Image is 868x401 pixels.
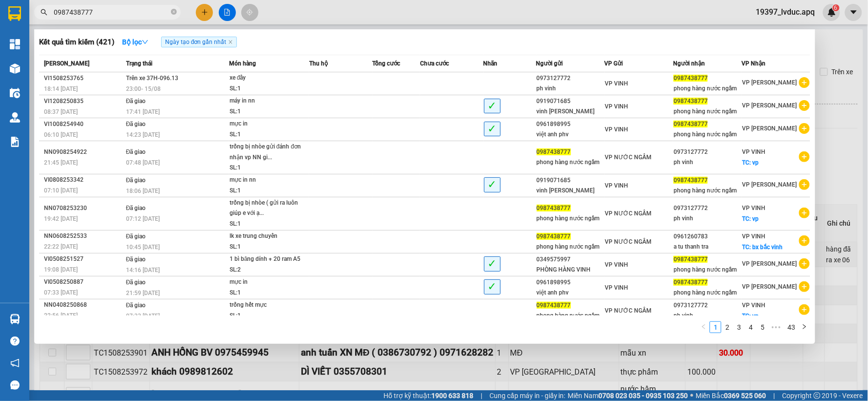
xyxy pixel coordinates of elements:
[799,100,810,111] span: plus-circle
[126,121,146,127] span: Đã giao
[537,84,604,94] div: ph vinh
[230,231,303,242] div: lk xe trung chuyển
[44,85,78,92] span: 18:14 [DATE]
[126,159,160,166] span: 07:48 [DATE]
[44,73,123,84] div: VI1508253765
[799,235,810,246] span: plus-circle
[44,187,78,194] span: 07:10 [DATE]
[674,121,708,127] span: 0987438777
[230,288,303,298] div: SL: 1
[126,108,160,115] span: 17:41 [DATE]
[230,242,303,253] div: SL: 1
[742,302,766,309] span: VP VINH
[39,37,114,47] h3: Kết quả tìm kiếm ( 421 )
[745,321,757,333] li: 4
[126,215,160,222] span: 07:12 [DATE]
[230,277,303,288] div: mực in
[126,131,160,138] span: 14:23 [DATE]
[674,311,741,321] div: ph vinh
[757,322,768,333] a: 5
[537,288,604,298] div: việt anh phv
[126,85,161,92] span: 23:00 - 15/08
[484,279,501,295] span: ✓
[230,198,303,219] div: trống bị nhòe ( gửi ra luôn giúp e với ạ...
[126,177,146,184] span: Đã giao
[742,215,759,222] span: TC: vp
[674,157,741,168] div: ph vinh
[674,203,741,213] div: 0973127772
[537,302,571,309] span: 0987438777
[536,60,563,67] span: Người gửi
[484,256,501,272] span: ✓
[230,219,303,230] div: SL: 1
[768,321,784,333] span: •••
[230,175,303,186] div: mực in nn
[44,243,78,250] span: 22:22 [DATE]
[44,289,78,296] span: 07:33 [DATE]
[537,175,604,186] div: 0919071685
[799,123,810,134] span: plus-circle
[605,103,629,110] span: VP VINH
[537,119,604,129] div: 0961898995
[605,126,629,133] span: VP VINH
[10,359,20,368] span: notification
[799,281,810,292] span: plus-circle
[802,324,807,330] span: right
[799,321,810,333] li: Next Page
[44,96,123,106] div: VI1208250835
[605,307,652,314] span: VP NƯỚC NGẦM
[745,322,756,333] a: 4
[605,238,652,245] span: VP NƯỚC NGẦM
[674,242,741,252] div: a tu thanh tra
[230,119,303,129] div: mực in
[799,208,810,218] span: plus-circle
[674,106,741,117] div: phong hàng nước ngầm
[44,254,123,264] div: VI0508251527
[674,288,741,298] div: phong hàng nước ngầm
[10,39,20,49] img: dashboard-icon
[126,75,178,82] span: Trên xe 37H-096.13
[605,182,629,189] span: VP VINH
[742,313,759,319] span: TC: vp
[674,84,741,94] div: phong hàng nước ngầm
[8,6,21,21] img: logo-vxr
[10,337,20,346] span: question-circle
[44,159,78,166] span: 21:45 [DATE]
[230,96,303,106] div: máy in nn
[742,181,797,188] span: VP [PERSON_NAME]
[742,244,783,251] span: TC: bx bắc vinh
[799,321,810,333] button: right
[721,321,733,333] li: 2
[171,8,177,17] span: close-circle
[114,34,156,50] button: Bộ lọcdown
[484,122,501,137] span: ✓
[799,179,810,190] span: plus-circle
[228,40,233,44] span: close
[742,79,797,86] span: VP [PERSON_NAME]
[674,256,708,263] span: 0987438777
[799,77,810,88] span: plus-circle
[674,186,741,196] div: phong hàng nước ngầm
[674,129,741,140] div: phong hàng nước ngầm
[742,233,766,240] span: VP VINH
[54,7,169,18] input: Tìm tên, số ĐT hoặc mã đơn
[537,265,604,275] div: PHÒNG HÀNG VINH
[742,148,766,155] span: VP VINH
[230,186,303,196] div: SL: 1
[44,312,78,319] span: 22:56 [DATE]
[122,38,148,46] strong: Bộ lọc
[742,205,766,211] span: VP VINH
[44,203,123,213] div: NN0708253230
[698,321,710,333] button: left
[605,80,629,87] span: VP VINH
[230,254,303,265] div: 1 bì băng dính + 20 ram A5
[10,314,20,324] img: warehouse-icon
[126,244,160,251] span: 10:45 [DATE]
[126,233,146,240] span: Đã giao
[126,148,146,155] span: Đã giao
[44,108,78,115] span: 08:37 [DATE]
[674,147,741,157] div: 0973127772
[126,279,146,286] span: Đã giao
[44,147,123,157] div: NN0908254922
[126,60,152,67] span: Trạng thái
